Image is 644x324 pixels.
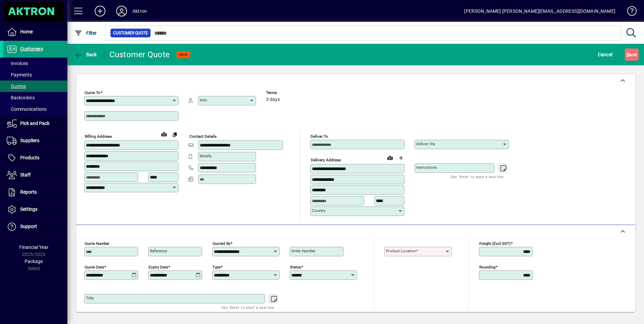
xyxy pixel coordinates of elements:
a: Home [3,24,67,40]
a: Knowledge Base [622,1,636,23]
div: Customer Quote [109,49,170,60]
button: Cancel [596,48,614,61]
span: Customer Quote [113,30,148,36]
span: Quotes [7,84,26,89]
span: Home [20,29,33,34]
span: Products [20,155,39,160]
mat-label: Quote To [85,90,100,95]
button: Back [73,48,99,61]
mat-label: Instructions [416,165,437,170]
span: Package [25,259,43,264]
div: [PERSON_NAME] [PERSON_NAME][EMAIL_ADDRESS][DOMAIN_NAME] [464,6,615,17]
mat-label: Mobile [200,154,212,158]
span: Pick and Pack [20,121,50,126]
a: Invoices [3,58,67,69]
mat-label: Product location [386,249,416,253]
button: Filter [73,27,99,39]
span: Communications [7,106,46,112]
mat-label: Status [290,264,301,269]
a: Quotes [3,80,67,92]
span: Customers [20,46,43,52]
span: ave [626,49,637,60]
mat-label: Expiry date [149,264,168,269]
mat-label: Deliver via [416,141,435,146]
button: Profile [111,5,132,17]
mat-label: Quote date [85,264,104,269]
a: Communications [3,103,67,115]
mat-label: Order number [291,249,316,253]
mat-label: Reference [150,249,167,253]
a: Products [3,150,67,166]
mat-hint: Use 'Enter' to start a new line [451,173,504,181]
span: Settings [20,206,37,212]
a: View on map [159,129,169,139]
mat-label: Type [213,264,221,269]
a: Suppliers [3,132,67,149]
span: Invoices [7,61,28,66]
mat-label: Freight (excl GST) [479,241,511,246]
a: Support [3,218,67,235]
a: Payments [3,69,67,80]
span: NEW [179,53,188,57]
mat-label: Title [86,296,94,300]
span: Terms [266,91,307,95]
mat-label: Country [312,208,325,213]
span: Payments [7,72,32,77]
a: Staff [3,167,67,184]
span: 3 days [266,97,280,102]
a: Settings [3,201,67,218]
button: Add [89,5,111,17]
button: Copy to Delivery address [169,129,180,140]
span: Cancel [598,49,613,60]
app-page-header-button: Back [67,48,104,61]
span: Back [74,52,97,57]
div: Aktron [132,6,147,17]
mat-hint: Use 'Enter' to start a new line [221,303,274,311]
mat-label: Quote number [85,241,109,246]
span: S [626,52,629,57]
span: Reports [20,189,37,195]
mat-label: Attn [200,98,207,102]
span: Backorders [7,95,35,100]
span: Support [20,224,37,229]
a: Pick and Pack [3,115,67,132]
button: Save [625,48,639,61]
a: Reports [3,184,67,201]
mat-label: Rounding [479,264,495,269]
a: Backorders [3,92,67,103]
span: Staff [20,172,31,177]
mat-label: Quoted by [213,241,230,246]
span: Filter [74,30,97,36]
span: Suppliers [20,138,39,143]
span: Financial Year [19,245,49,250]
